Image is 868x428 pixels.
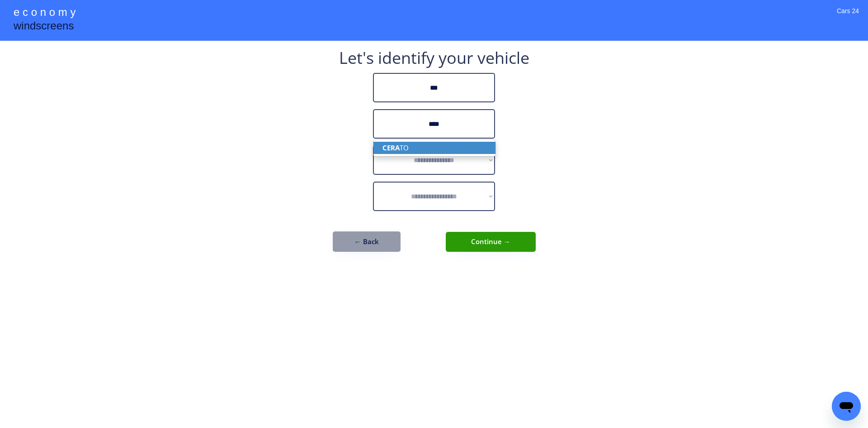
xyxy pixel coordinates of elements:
[339,50,529,66] div: Let's identify your vehicle
[837,7,859,27] div: Cars 24
[373,142,495,154] p: TO
[14,5,75,22] div: e c o n o m y
[382,143,400,152] strong: CERA
[333,231,401,252] button: ← Back
[14,18,74,36] div: windscreens
[832,392,861,421] iframe: Button to launch messaging window
[446,232,536,252] button: Continue →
